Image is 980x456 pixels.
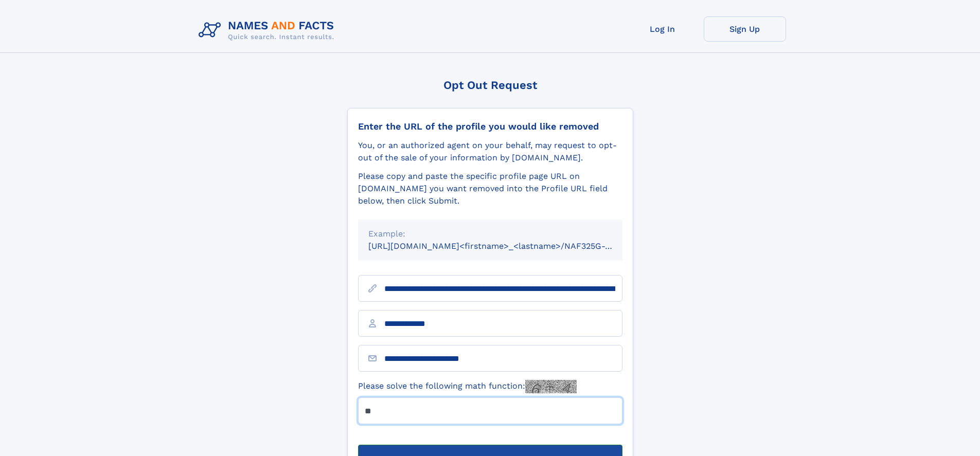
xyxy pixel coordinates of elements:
[621,16,704,42] a: Log In
[358,170,622,207] div: Please copy and paste the specific profile page URL on [DOMAIN_NAME] you want removed into the Pr...
[347,79,633,92] div: Opt Out Request
[358,121,622,132] div: Enter the URL of the profile you would like removed
[368,241,642,251] small: [URL][DOMAIN_NAME]<firstname>_<lastname>/NAF325G-xxxxxxxx
[368,228,612,240] div: Example:
[194,16,343,44] img: Logo Names and Facts
[358,139,622,164] div: You, or an authorized agent on your behalf, may request to opt-out of the sale of your informatio...
[358,380,577,393] label: Please solve the following math function:
[704,16,786,42] a: Sign Up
